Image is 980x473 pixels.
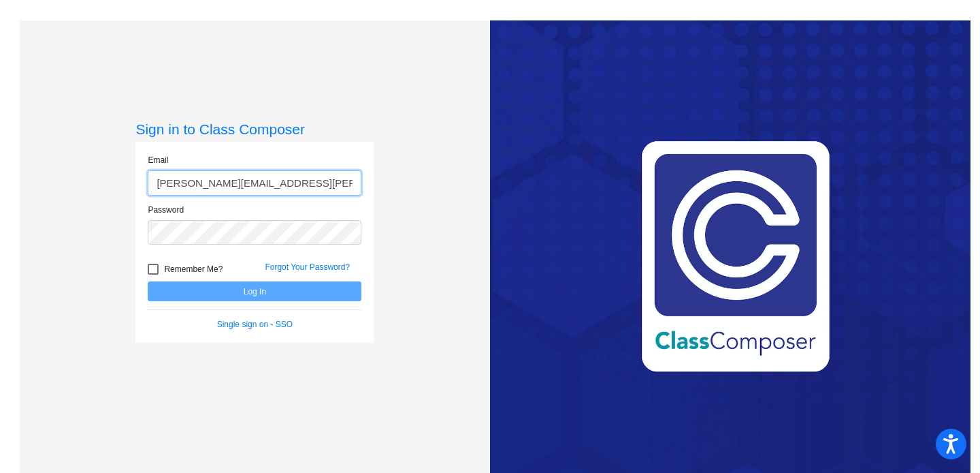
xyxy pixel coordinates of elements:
[135,121,374,138] h3: Sign in to Class Composer
[265,262,350,272] a: Forgot Your Password?
[217,320,293,329] a: Single sign on - SSO
[148,204,184,216] label: Password
[164,261,223,277] span: Remember Me?
[148,281,361,301] button: Log In
[148,154,168,166] label: Email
